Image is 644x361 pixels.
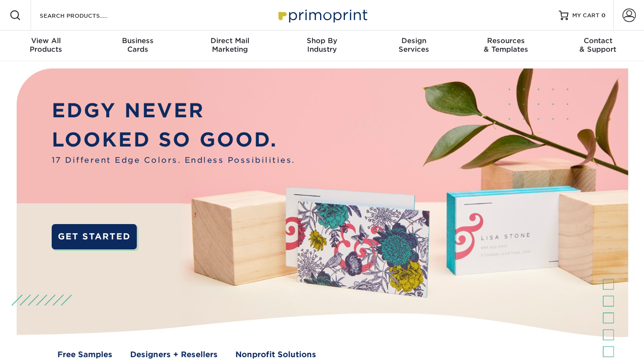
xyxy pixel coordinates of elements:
[368,36,460,45] span: Design
[552,31,644,61] a: Contact& Support
[460,31,552,61] a: Resources& Templates
[184,36,276,45] span: Direct Mail
[52,224,137,249] a: GET STARTED
[92,36,184,54] div: Cards
[276,36,368,54] div: Industry
[184,36,276,54] div: Marketing
[552,36,644,45] span: Contact
[130,349,218,360] a: Designers + Resellers
[184,31,276,61] a: Direct MailMarketing
[368,36,460,54] div: Services
[52,154,295,166] span: 17 Different Edge Colors. Endless Possibilities.
[92,31,184,61] a: BusinessCards
[460,36,552,45] span: Resources
[52,96,295,125] p: EDGY NEVER
[368,31,460,61] a: DesignServices
[92,36,184,45] span: Business
[276,36,368,45] span: Shop By
[276,31,368,61] a: Shop ByIndustry
[601,12,606,19] span: 0
[460,36,552,54] div: & Templates
[235,349,316,360] a: Nonprofit Solutions
[39,10,132,21] input: SEARCH PRODUCTS.....
[52,125,295,155] p: LOOKED SO GOOD.
[57,349,112,360] a: Free Samples
[552,36,644,54] div: & Support
[572,11,600,20] span: MY CART
[274,5,370,25] img: Primoprint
